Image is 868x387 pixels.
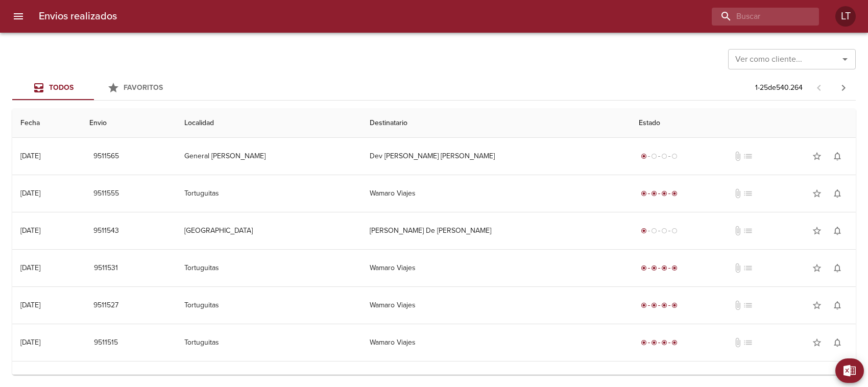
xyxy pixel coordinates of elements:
td: [PERSON_NAME] De [PERSON_NAME] [361,212,630,249]
span: Todos [49,83,74,92]
span: notifications_none [832,188,842,199]
span: 9511555 [93,187,119,200]
td: Tortuguitas [176,287,361,324]
span: Pagina anterior [807,82,831,92]
span: star_border [812,226,822,236]
span: radio_button_unchecked [651,153,657,159]
button: Activar notificaciones [827,332,848,353]
div: [DATE] [20,226,40,235]
td: Wamaro Viajes [361,175,630,212]
span: No tiene documentos adjuntos [733,151,743,161]
div: Entregado [639,188,680,199]
span: star_border [812,300,822,310]
div: [DATE] [20,263,40,272]
button: menu [6,4,31,29]
div: Generado [639,151,680,161]
div: [DATE] [20,301,40,309]
h6: Envios realizados [39,8,117,25]
span: No tiene pedido asociado [743,300,753,310]
td: General [PERSON_NAME] [176,138,361,175]
span: 9511565 [93,150,119,163]
td: Dev [PERSON_NAME] [PERSON_NAME] [361,138,630,175]
span: No tiene documentos adjuntos [733,226,743,236]
span: star_border [812,188,822,199]
button: Activar notificaciones [827,258,848,278]
span: No tiene documentos adjuntos [733,263,743,273]
span: radio_button_checked [641,340,647,346]
button: Agregar a favoritos [807,332,827,353]
div: [DATE] [20,152,40,160]
span: radio_button_checked [651,190,657,197]
span: radio_button_checked [641,153,647,159]
span: radio_button_checked [651,302,657,308]
td: Tortuguitas [176,324,361,361]
button: Agregar a favoritos [807,146,827,166]
span: radio_button_unchecked [671,228,678,234]
span: star_border [812,337,822,348]
button: Agregar a favoritos [807,258,827,278]
div: Entregado [639,337,680,348]
span: radio_button_checked [661,340,667,346]
span: radio_button_checked [671,340,678,346]
button: 9511543 [89,222,123,240]
td: Tortuguitas [176,250,361,286]
div: [DATE] [20,189,40,198]
th: Fecha [12,109,81,138]
div: Tabs Envios [12,76,176,100]
div: Abrir información de usuario [835,6,856,27]
span: radio_button_checked [651,340,657,346]
button: 9511565 [89,147,123,166]
td: Wamaro Viajes [361,250,630,286]
span: 9511501 [93,374,118,386]
span: radio_button_checked [641,302,647,308]
span: No tiene pedido asociado [743,188,753,199]
span: radio_button_checked [661,302,667,308]
span: No tiene pedido asociado [743,337,753,348]
span: radio_button_checked [641,190,647,197]
button: Activar notificaciones [827,295,848,316]
button: 9511527 [89,296,123,315]
input: buscar [712,8,802,26]
div: Entregado [639,263,680,273]
span: notifications_none [832,337,842,348]
td: [GEOGRAPHIC_DATA] [176,212,361,249]
span: No tiene documentos adjuntos [733,188,743,199]
span: Favoritos [124,83,163,92]
div: [DATE] [20,338,40,347]
span: star_border [812,151,822,161]
div: Entregado [639,300,680,310]
button: Agregar a favoritos [807,295,827,316]
span: 9511531 [93,262,118,275]
td: Tortuguitas [176,175,361,212]
span: No tiene pedido asociado [743,263,753,273]
span: radio_button_checked [641,265,647,271]
span: star_border [812,263,822,273]
button: 9511515 [89,333,122,352]
button: Agregar a favoritos [807,221,827,241]
span: 9511527 [93,299,118,312]
span: notifications_none [832,226,842,236]
span: radio_button_checked [671,190,678,197]
button: Activar notificaciones [827,183,848,204]
span: notifications_none [832,151,842,161]
button: Abrir [838,52,852,66]
span: No tiene pedido asociado [743,151,753,161]
span: radio_button_unchecked [671,153,678,159]
span: No tiene documentos adjuntos [733,337,743,348]
span: radio_button_checked [651,265,657,271]
span: radio_button_checked [661,190,667,197]
span: 9511515 [93,336,118,349]
span: radio_button_checked [641,228,647,234]
span: notifications_none [832,300,842,310]
span: No tiene documentos adjuntos [733,300,743,310]
span: radio_button_checked [661,265,667,271]
button: 9511531 [89,259,122,278]
span: No tiene pedido asociado [743,226,753,236]
span: radio_button_unchecked [661,153,667,159]
th: Localidad [176,109,361,138]
button: Exportar Excel [835,358,864,383]
button: Activar notificaciones [827,221,848,241]
span: radio_button_checked [671,302,678,308]
td: Wamaro Viajes [361,287,630,324]
button: Activar notificaciones [827,146,848,166]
